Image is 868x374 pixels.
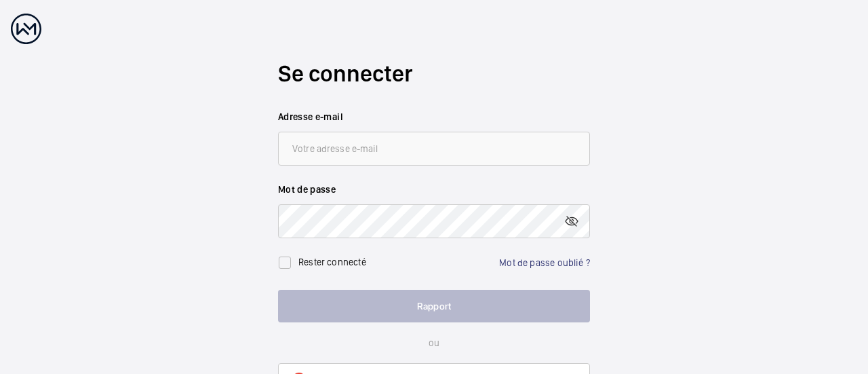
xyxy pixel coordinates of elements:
a: Mot de passe oublié ? [499,257,590,268]
font: Mot de passe [278,184,336,195]
font: Rester connecté [298,257,366,267]
input: Votre adresse e-mail [278,132,590,166]
font: Se connecter [278,60,412,87]
font: Adresse e-mail [278,111,343,122]
font: Rapport [417,301,452,312]
font: ou [429,337,439,348]
button: Rapport [278,290,590,322]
